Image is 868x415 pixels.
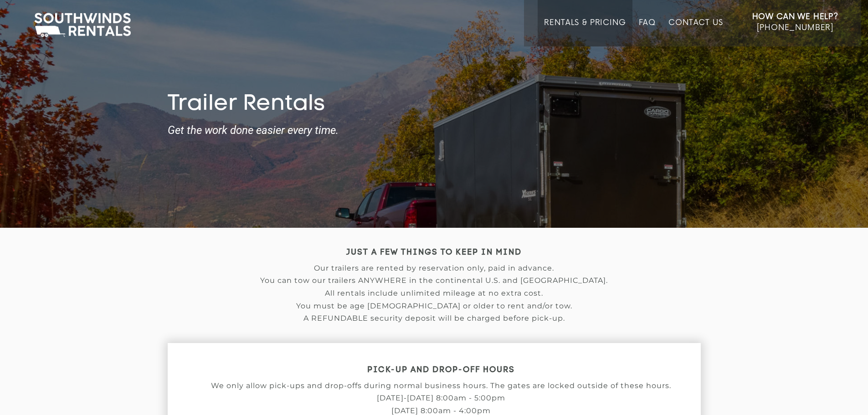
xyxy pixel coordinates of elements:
[752,11,838,40] a: How Can We Help? [PHONE_NUMBER]
[668,18,723,46] a: Contact Us
[168,264,701,272] p: Our trailers are rented by reservation only, paid in advance.
[168,92,701,118] h1: Trailer Rentals
[168,394,714,402] p: [DATE]-[DATE] 8:00am - 5:00pm
[168,277,701,285] p: You can tow our trailers ANYWHERE in the continental U.S. and [GEOGRAPHIC_DATA].
[168,314,701,323] p: A REFUNDABLE security deposit will be charged before pick-up.
[168,302,701,310] p: You must be age [DEMOGRAPHIC_DATA] or older to rent and/or tow.
[752,12,838,21] strong: How Can We Help?
[30,11,135,39] img: Southwinds Rentals Logo
[168,124,701,136] strong: Get the work done easier every time.
[757,23,833,32] span: [PHONE_NUMBER]
[544,18,626,46] a: Rentals & Pricing
[367,366,515,374] strong: PICK-UP AND DROP-OFF HOURS
[168,382,714,390] p: We only allow pick-ups and drop-offs during normal business hours. The gates are locked outside o...
[346,249,522,256] strong: JUST A FEW THINGS TO KEEP IN MIND
[639,18,656,46] a: FAQ
[168,289,701,297] p: All rentals include unlimited mileage at no extra cost.
[168,407,714,415] p: [DATE] 8:00am - 4:00pm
